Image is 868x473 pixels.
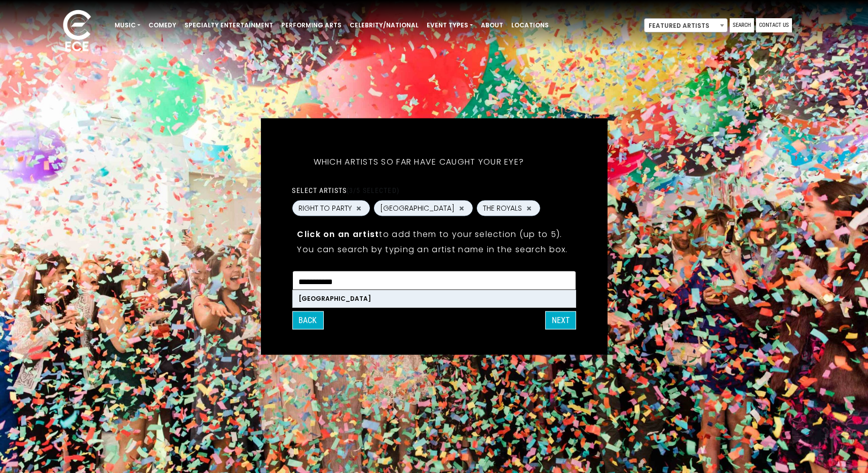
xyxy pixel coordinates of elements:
a: Specialty Entertainment [180,17,277,34]
p: You can search by typing an artist name in the search box. [297,243,571,256]
h5: Which artists so far have caught your eye? [292,144,545,180]
textarea: Search [298,278,569,287]
a: Event Types [423,17,477,34]
img: ece_new_logo_whitev2-1.png [52,7,102,56]
span: [GEOGRAPHIC_DATA] [380,203,455,214]
a: Contact Us [756,18,792,32]
button: Remove RIGHT TO PARTY [355,204,363,213]
button: Remove THE ROYALS [525,204,533,213]
button: Next [545,311,576,330]
a: Comedy [144,17,180,34]
a: Performing Arts [277,17,346,34]
strong: Click on an artist [297,228,379,240]
a: About [477,17,507,34]
a: Locations [507,17,553,34]
span: (3/5 selected) [347,186,399,194]
button: Back [292,311,323,330]
a: Music [110,17,144,34]
p: to add them to your selection (up to 5). [297,228,571,241]
button: Remove SOUTHSIDE STATION [458,204,466,213]
span: Featured Artists [645,19,727,33]
li: [GEOGRAPHIC_DATA] [292,290,575,307]
span: Featured Artists [644,18,728,32]
a: Search [730,18,754,32]
span: RIGHT TO PARTY [298,203,352,214]
span: THE ROYALS [483,203,522,214]
label: Select artists [292,186,399,195]
a: Celebrity/National [346,17,423,34]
